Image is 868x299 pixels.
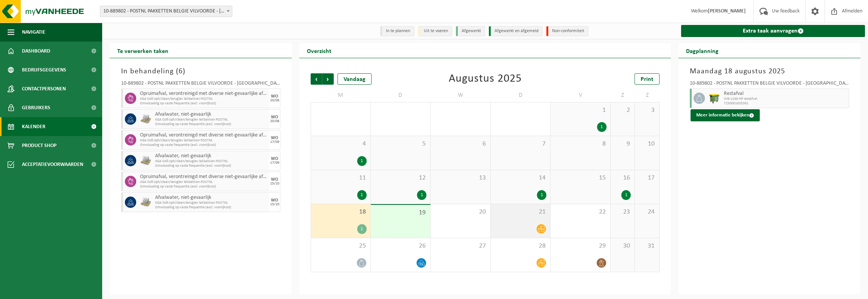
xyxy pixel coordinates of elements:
span: KGA Colli oph/clean/teruglev lekbakken POSTNL [140,180,267,184]
span: Kalender [22,117,45,136]
span: 9 [614,140,631,148]
span: 23 [614,208,631,216]
span: 15 [554,174,607,182]
span: 10-889802 - POSTNL PAKKETTEN BELGIE VILVOORDE - VILVOORDE [100,6,232,17]
span: 2 [614,106,631,115]
div: WO [271,177,278,182]
span: 22 [554,208,607,216]
h2: Overzicht [299,43,339,58]
span: Contactpersonen [22,79,66,98]
li: Afgewerkt [456,26,485,36]
li: Afgewerkt en afgemeld [489,26,543,36]
td: M [311,88,371,102]
span: 30 [614,242,631,250]
div: 1 [537,190,546,200]
span: 6 [179,68,183,75]
span: 12 [375,174,427,182]
td: D [371,88,431,102]
a: Extra taak aanvragen [681,25,865,37]
div: 1 [597,122,607,132]
button: Meer informatie bekijken [691,109,760,121]
span: Acceptatievoorwaarden [22,155,83,174]
span: 19 [375,209,427,217]
div: 20/08 [270,99,279,102]
span: 10 [639,140,655,148]
span: T250001635361 [724,101,847,106]
div: 15/10 [270,203,279,206]
td: Z [611,88,635,102]
span: 11 [315,174,367,182]
span: Omwisseling op vaste frequentie (excl. voorrijkost) [140,101,267,106]
td: D [491,88,551,102]
h2: Dagplanning [678,43,726,58]
span: Omwisseling op vaste frequentie (excl. voorrijkost) [155,205,267,210]
img: LP-PA-00000-WDN-11 [140,197,151,208]
div: 1 [357,190,367,200]
span: KGA Colli oph/clean/teruglev lekbakken POSTNL [155,118,267,122]
span: 26 [375,242,427,250]
span: Afvalwater, niet-gevaarlijk [155,195,267,201]
td: W [431,88,491,102]
li: In te plannen [380,26,414,36]
span: 18 [315,208,367,216]
div: 1 [357,224,367,234]
strong: [PERSON_NAME] [708,8,746,14]
div: 17/09 [270,140,279,144]
span: Omwisseling op vaste frequentie (excl. voorrijkost) [155,122,267,127]
span: Omwisseling op vaste frequentie (excl. voorrijkost) [155,164,267,168]
span: KGA Colli oph/clean/teruglev lekbakken POSTNL [155,201,267,205]
span: 5 [375,140,427,148]
span: 7 [495,140,547,148]
span: KGA Colli oph/clean/teruglev lekbakken POSTNL [140,97,267,101]
span: Print [641,76,653,82]
div: WO [271,198,278,203]
span: Restafval [724,91,847,97]
div: WO [271,94,278,99]
div: Vandaag [338,73,372,85]
span: 31 [639,242,655,250]
span: Vorige [311,73,322,85]
div: 1 [417,190,426,200]
span: Afvalwater, niet-gevaarlijk [155,112,267,118]
img: LP-PA-00000-WDN-11 [140,155,151,166]
img: LP-PA-00000-WDN-11 [140,113,151,125]
span: 3 [639,106,655,115]
span: 16 [614,174,631,182]
span: Afvalwater, niet-gevaarlijk [155,153,267,159]
li: Non-conformiteit [546,26,588,36]
div: WO [271,115,278,119]
span: Opruimafval, verontreinigd met diverse niet-gevaarlijke afvalstoffen [140,91,267,97]
span: WB-1100-HP restafval [724,97,847,101]
li: Uit te voeren [418,26,452,36]
div: 1 [357,156,367,166]
h3: In behandeling ( ) [121,66,280,77]
span: Volgende [322,73,334,85]
span: Gebruikers [22,98,50,117]
td: V [551,88,611,102]
span: Dashboard [22,42,50,60]
td: Z [635,88,660,102]
span: Omwisseling op vaste frequentie (excl. voorrijkost) [140,143,267,147]
img: WB-1100-HPE-GN-50 [709,93,720,104]
a: Print [635,73,660,85]
span: Bedrijfsgegevens [22,60,66,79]
span: 20 [434,208,487,216]
span: 8 [554,140,607,148]
span: 10-889802 - POSTNL PAKKETTEN BELGIE VILVOORDE - VILVOORDE [100,6,232,17]
span: KGA Colli oph/clean/teruglev lekbakken POSTNL [140,138,267,143]
span: 25 [315,242,367,250]
div: 1 [621,190,631,200]
span: 4 [315,140,367,148]
span: 28 [495,242,547,250]
span: 21 [495,208,547,216]
span: Navigatie [22,23,45,42]
div: 10-889802 - POSTNL PAKKETTEN BELGIE VILVOORDE - [GEOGRAPHIC_DATA] [690,81,849,88]
span: 27 [434,242,487,250]
h2: Te verwerken taken [110,43,176,58]
div: 10-889802 - POSTNL PAKKETTEN BELGIE VILVOORDE - [GEOGRAPHIC_DATA] [121,81,280,88]
span: Product Shop [22,136,56,155]
span: 1 [554,106,607,115]
span: Opruimafval, verontreinigd met diverse niet-gevaarlijke afvalstoffen [140,132,267,138]
span: 29 [554,242,607,250]
span: 24 [639,208,655,216]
